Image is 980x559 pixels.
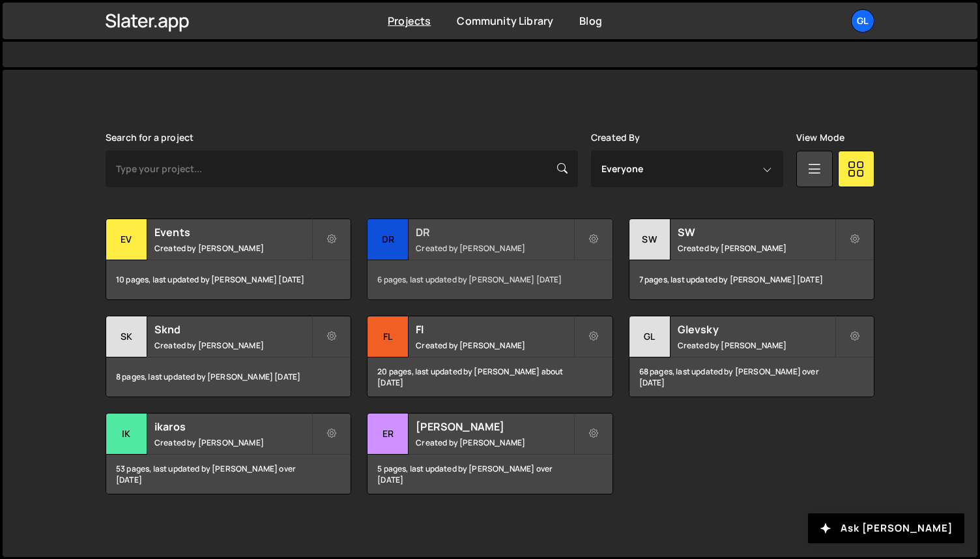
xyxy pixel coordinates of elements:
[629,316,670,357] div: Gl
[591,132,641,143] label: Created By
[808,513,964,543] button: Ask [PERSON_NAME]
[154,322,311,337] h2: Sknd
[796,132,844,143] label: View Mode
[106,413,351,494] a: ik ikaros Created by [PERSON_NAME] 53 pages, last updated by [PERSON_NAME] over [DATE]
[629,219,874,300] a: SW SW Created by [PERSON_NAME] 7 pages, last updated by [PERSON_NAME] [DATE]
[678,243,835,254] small: Created by [PERSON_NAME]
[106,219,147,260] div: Ev
[678,322,835,337] h2: Glevsky
[629,260,874,299] div: 7 pages, last updated by [PERSON_NAME] [DATE]
[154,225,311,239] h2: Events
[416,437,573,448] small: Created by [PERSON_NAME]
[678,225,835,239] h2: SW
[106,260,351,299] div: 10 pages, last updated by [PERSON_NAME] [DATE]
[367,260,612,299] div: 6 pages, last updated by [PERSON_NAME] [DATE]
[154,437,311,448] small: Created by [PERSON_NAME]
[416,243,573,254] small: Created by [PERSON_NAME]
[106,151,578,187] input: Type your project...
[367,414,409,455] div: Er
[457,14,553,28] a: Community Library
[154,243,311,254] small: Created by [PERSON_NAME]
[106,357,351,397] div: 8 pages, last updated by [PERSON_NAME] [DATE]
[154,340,311,351] small: Created by [PERSON_NAME]
[629,219,670,260] div: SW
[106,455,351,494] div: 53 pages, last updated by [PERSON_NAME] over [DATE]
[367,357,612,397] div: 20 pages, last updated by [PERSON_NAME] about [DATE]
[106,414,147,455] div: ik
[367,316,612,397] a: Fl Fl Created by [PERSON_NAME] 20 pages, last updated by [PERSON_NAME] about [DATE]
[629,357,874,397] div: 68 pages, last updated by [PERSON_NAME] over [DATE]
[106,316,147,357] div: Sk
[106,219,351,300] a: Ev Events Created by [PERSON_NAME] 10 pages, last updated by [PERSON_NAME] [DATE]
[851,9,874,33] a: Gl
[629,316,874,397] a: Gl Glevsky Created by [PERSON_NAME] 68 pages, last updated by [PERSON_NAME] over [DATE]
[367,316,409,357] div: Fl
[367,413,612,494] a: Er [PERSON_NAME] Created by [PERSON_NAME] 5 pages, last updated by [PERSON_NAME] over [DATE]
[367,219,612,300] a: DR DR Created by [PERSON_NAME] 6 pages, last updated by [PERSON_NAME] [DATE]
[678,340,835,351] small: Created by [PERSON_NAME]
[416,340,573,351] small: Created by [PERSON_NAME]
[367,219,409,260] div: DR
[154,419,311,434] h2: ikaros
[416,419,573,434] h2: [PERSON_NAME]
[388,14,431,28] a: Projects
[579,14,602,28] a: Blog
[416,225,573,239] h2: DR
[106,132,194,143] label: Search for a project
[367,455,612,494] div: 5 pages, last updated by [PERSON_NAME] over [DATE]
[416,322,573,337] h2: Fl
[106,316,351,397] a: Sk Sknd Created by [PERSON_NAME] 8 pages, last updated by [PERSON_NAME] [DATE]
